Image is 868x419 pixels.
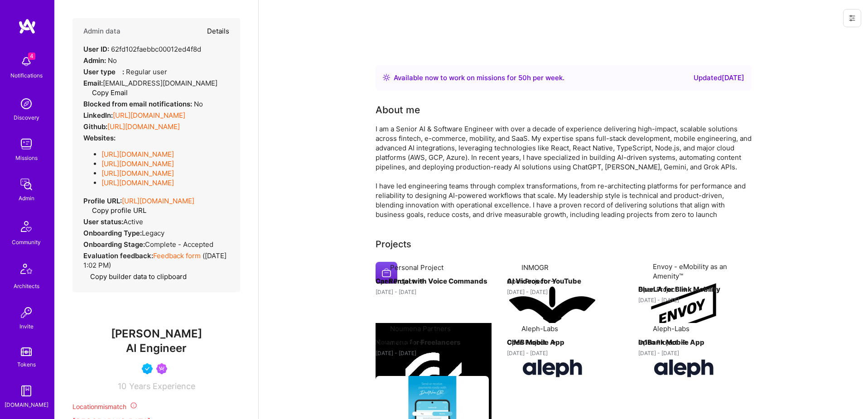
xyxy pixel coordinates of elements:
[17,303,35,322] img: Invite
[507,337,620,348] h4: CIMB Mobile App
[507,287,620,297] div: [DATE] - [DATE]
[83,272,187,281] button: Copy builder data to clipboard
[85,206,146,215] button: Copy profile URL
[383,74,390,81] img: Availability
[376,348,489,358] div: [DATE] - [DATE]
[681,339,688,346] img: arrow-right
[103,79,217,87] span: [EMAIL_ADDRESS][DOMAIN_NAME]
[17,382,35,400] img: guide book
[15,216,37,237] img: Community
[390,263,444,272] div: Personal Project
[85,90,92,96] i: icon Copy
[116,67,122,74] i: Help
[83,67,167,77] div: Regular user
[507,276,557,286] button: Open Project
[507,337,557,347] button: Open Project
[145,240,213,249] span: Complete - Accepted
[638,323,729,414] img: Company logo
[17,53,35,71] img: bell
[123,217,143,226] span: Active
[142,229,164,237] span: legacy
[376,262,397,284] img: Company logo
[638,266,729,356] img: Company logo
[83,79,103,87] strong: Email:
[17,95,35,113] img: discovery
[17,135,35,153] img: teamwork
[83,240,145,249] strong: Onboarding Stage:
[15,153,38,163] div: Missions
[638,295,752,305] div: [DATE] - [DATE]
[83,111,113,120] strong: LinkedIn:
[83,134,116,142] strong: Websites:
[681,286,688,293] img: arrow-right
[638,284,752,295] h4: BlueLA for Blink Mobility
[83,251,153,260] strong: Evaluation feedback:
[638,337,688,347] button: Open Project
[638,348,752,358] div: [DATE] - [DATE]
[83,197,122,205] strong: Profile URL:
[83,67,124,76] strong: User type :
[83,56,106,65] strong: Admin:
[521,324,558,333] div: Aleph-Labs
[85,88,128,97] button: Copy Email
[83,229,142,237] strong: Onboarding Type:
[83,217,123,226] strong: User status:
[14,281,39,291] div: Architects
[507,323,598,414] img: Company logo
[207,18,229,44] button: Details
[83,274,90,280] i: icon Copy
[21,347,32,356] img: tokens
[638,337,752,348] h4: In1Bank Mobile App
[376,103,420,117] div: About me
[418,339,425,346] img: arrow-right
[394,72,564,83] div: Available now to work on missions for h per week .
[5,400,48,409] div: [DOMAIN_NAME]
[19,193,34,203] div: Admin
[376,337,489,348] h4: Noumena for Freelancers
[507,262,598,352] img: Company logo
[638,284,688,294] button: Open Project
[129,381,195,391] span: Years Experience
[376,124,752,219] div: I am a Senior AI & Software Engineer with over a decade of experience delivering high-impact, sca...
[376,237,411,251] div: Projects
[83,251,229,270] div: ( [DATE] 1:02 PM )
[101,150,174,159] a: [URL][DOMAIN_NAME]
[101,169,174,178] a: [URL][DOMAIN_NAME]
[83,27,121,35] h4: Admin data
[83,122,107,131] strong: Github:
[376,287,489,297] div: [DATE] - [DATE]
[72,327,240,341] span: [PERSON_NAME]
[83,100,194,108] strong: Blocked from email notifications:
[126,342,187,355] span: AI Engineer
[14,113,39,122] div: Discovery
[72,402,240,411] div: Location mismatch
[518,73,527,82] span: 50
[550,278,557,285] img: arrow-right
[390,324,451,333] div: Noumena Partners
[376,276,425,286] button: Open Project
[156,363,167,374] img: Been on Mission
[10,71,43,80] div: Notifications
[521,263,549,272] div: INMOGR
[12,237,41,247] div: Community
[550,339,557,346] img: arrow-right
[19,322,34,331] div: Invite
[418,278,425,285] img: arrow-right
[18,18,36,34] img: logo
[83,56,117,65] div: No
[101,159,174,168] a: [URL][DOMAIN_NAME]
[17,175,35,193] img: admin teamwork
[17,360,36,369] div: Tokens
[376,275,489,287] h4: Car Rental with Voice Commands
[507,348,620,358] div: [DATE] - [DATE]
[122,197,194,205] a: [URL][DOMAIN_NAME]
[15,260,37,281] img: Architects
[376,337,425,347] button: Open Project
[118,381,126,391] span: 10
[101,178,174,187] a: [URL][DOMAIN_NAME]
[142,363,153,374] img: Vetted A.Teamer
[153,251,201,260] a: Feedback form
[28,53,35,60] span: 4
[85,207,92,214] i: icon Copy
[83,99,203,109] div: No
